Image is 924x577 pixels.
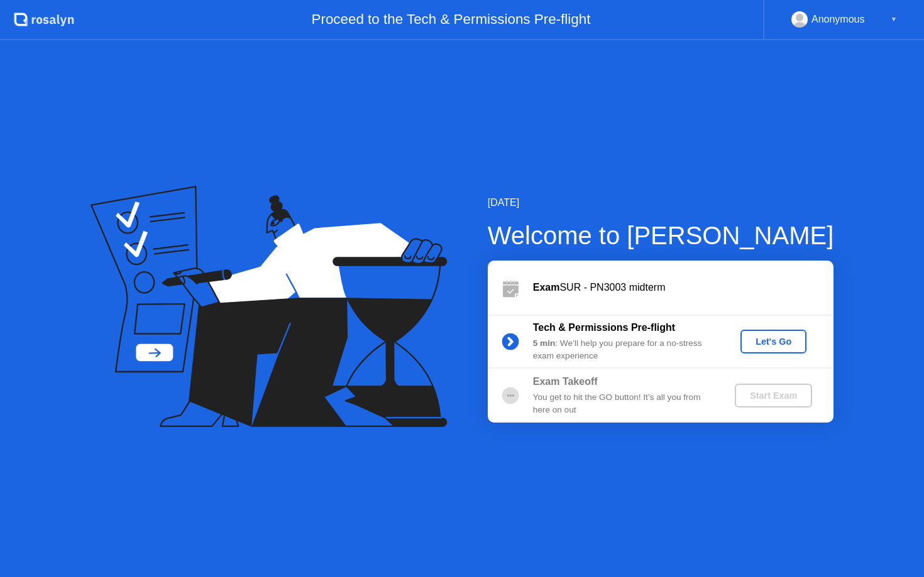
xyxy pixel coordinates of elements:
[735,384,812,407] button: Start Exam
[533,391,714,417] div: You get to hit the GO button! It’s all you from here on out
[488,217,834,254] div: Welcome to [PERSON_NAME]
[533,376,598,387] b: Exam Takeoff
[533,280,833,295] div: SUR - PN3003 midterm
[488,195,834,210] div: [DATE]
[533,322,675,333] b: Tech & Permissions Pre-flight
[740,330,806,353] button: Let's Go
[533,338,556,348] b: 5 min
[533,337,714,363] div: : We’ll help you prepare for a no-stress exam experience
[745,337,801,347] div: Let's Go
[533,282,560,293] b: Exam
[891,11,897,28] div: ▼
[811,11,865,28] div: Anonymous
[740,391,807,401] div: Start Exam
